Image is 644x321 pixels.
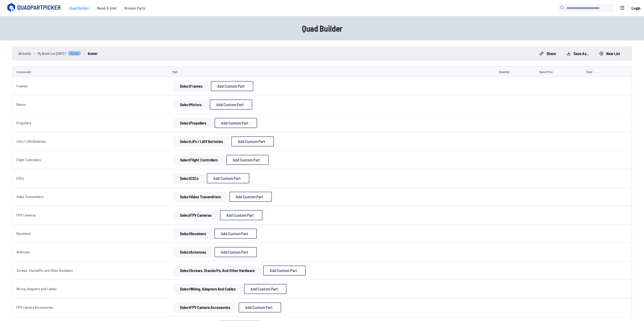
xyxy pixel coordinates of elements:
button: SelectScrews, Standoffs, and Other Hardware [174,265,261,276]
button: SelectFPV Camera Accessories [174,302,237,312]
a: Video Transmitters [16,194,44,199]
button: Add Custom Part [215,118,257,128]
h1: Quad Builder [160,22,484,34]
span: Add Custom Part [217,84,245,88]
button: Add Custom Part [211,81,253,91]
a: My Build List [DATE]Active [38,51,81,56]
span: Add Custom Part [245,305,273,309]
span: Add Custom Part [233,158,260,162]
span: Add Custom Part [213,176,241,180]
td: Part [169,66,495,77]
a: Frames [16,84,28,88]
button: SelectReceivers [174,229,212,239]
a: Screws, Standoffs, and Other Hardware [16,268,73,273]
span: Add Custom Part [221,121,248,125]
a: All builds [18,51,31,56]
span: Add Custom Part [270,268,297,273]
a: Receivers [16,231,31,236]
span: Add Custom Part [226,213,254,217]
button: SelectPropellers [174,118,213,128]
button: Add Custom Part [231,136,274,146]
td: Base Price [535,66,582,77]
a: Builder [88,51,98,56]
span: Add Custom Part [238,139,265,143]
button: SelectFlight Controllers [174,155,224,165]
td: Quantity [495,66,535,77]
a: Propellers [16,121,31,125]
a: Quad Builder [65,3,93,13]
span: Add Custom Part [251,287,278,291]
a: Flight Controllers [16,158,41,162]
a: SelectFPV Cameras [173,210,219,220]
button: Save as... [562,50,593,58]
a: Login [630,3,642,13]
a: SelectVideo Transmitters [173,192,228,202]
button: Add Custom Part [210,100,252,110]
a: SelectLiPo / LiHV Batteries [173,136,230,146]
span: Add Custom Part [236,195,263,199]
a: SelectWiring, Adapters and Cables [173,284,243,294]
a: LiPo / LiHV Batteries [16,139,46,143]
span: Add Custom Part [221,250,248,254]
a: FPV Camera Accessories [16,305,53,309]
a: News & Intel [93,3,120,13]
button: Add Custom Part [239,302,281,312]
button: SelectMotors [174,100,208,110]
button: Add Custom Part [226,155,269,165]
span: Active [68,51,81,56]
button: Add Custom Part [263,265,306,276]
button: Add Custom Part [207,173,249,183]
span: My Build List [DATE] [38,51,66,56]
a: SelectFrames [173,81,210,91]
a: ESCs [16,176,24,180]
button: SelectESCs [174,173,205,183]
a: Wiring, Adapters and Cables [16,287,57,291]
button: Add Custom Part [214,247,257,257]
a: SelectReceivers [173,229,213,239]
span: Add Custom Part [221,232,248,236]
a: SelectAntennas [173,247,213,257]
td: Component [12,66,169,77]
span: Add Custom Part [216,103,244,107]
button: SelectWiring, Adapters and Cables [174,284,242,294]
button: Add Custom Part [244,284,286,294]
button: Add Custom Part [229,192,272,202]
button: SelectFrames [174,81,209,91]
button: SelectFPV Cameras [174,210,218,220]
a: SelectFlight Controllers [173,155,225,165]
a: SelectPropellers [173,118,214,128]
button: Add Custom Part [214,229,257,239]
button: Share [535,50,560,58]
a: Antennas [16,250,30,254]
button: Add Custom Part [220,210,262,220]
a: SelectESCs [173,173,206,183]
a: SelectScrews, Standoffs, and Other Hardware [173,265,262,276]
a: FPV Cameras [16,213,36,217]
button: SelectLiPo / LiHV Batteries [174,136,229,146]
button: New List [595,50,625,58]
td: Total [582,66,614,77]
button: SelectVideo Transmitters [174,192,227,202]
a: Motors [16,102,26,107]
a: SelectFPV Camera Accessories [173,302,238,312]
button: SelectAntennas [174,247,212,257]
a: Browse Parts [120,3,149,13]
a: SelectMotors [173,100,209,110]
